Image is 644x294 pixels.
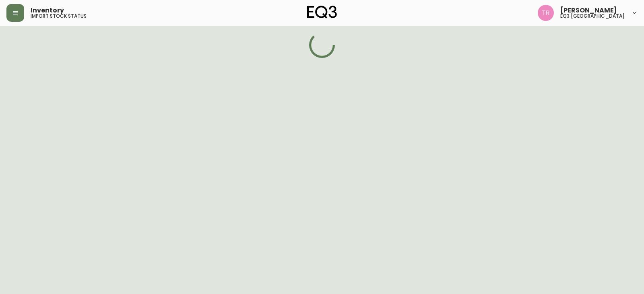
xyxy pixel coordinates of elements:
span: Inventory [31,7,64,14]
img: 214b9049a7c64896e5c13e8f38ff7a87 [538,5,554,21]
h5: import stock status [31,14,87,19]
img: logo [307,6,337,19]
h5: eq3 [GEOGRAPHIC_DATA] [560,14,625,19]
span: [PERSON_NAME] [560,7,617,14]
